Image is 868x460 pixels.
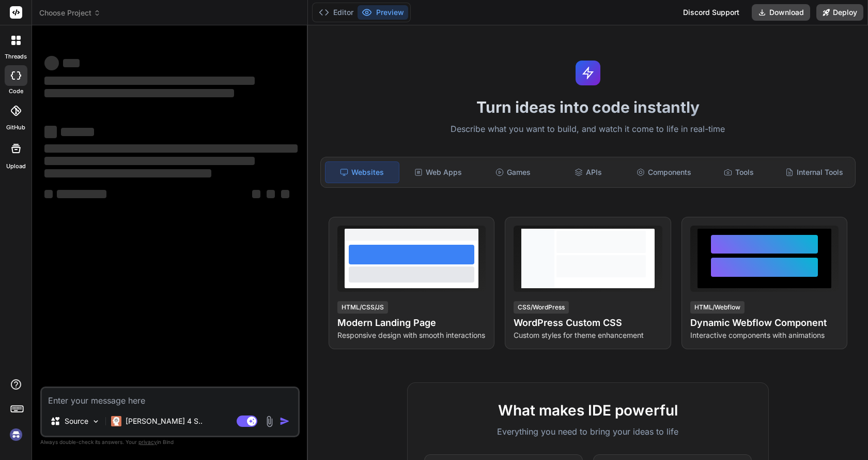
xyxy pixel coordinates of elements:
[315,5,358,20] button: Editor
[44,157,255,165] span: ‌
[677,4,746,21] div: Discord Support
[401,161,475,183] div: Web Apps
[7,426,25,443] img: signin
[9,87,23,96] label: code
[552,161,625,183] div: APIs
[514,301,569,314] div: CSS/WordPress
[61,128,94,136] span: ‌
[424,425,752,438] p: Everything you need to bring your ideas to life
[126,416,203,426] p: [PERSON_NAME] 4 S..
[44,56,59,70] span: ‌
[690,316,839,330] h4: Dynamic Webflow Component
[314,123,862,136] p: Describe what you want to build, and watch it come to life in real-time
[816,4,863,21] button: Deploy
[39,8,101,18] span: Choose Project
[752,4,810,21] button: Download
[63,59,80,67] span: ‌
[514,316,662,330] h4: WordPress Custom CSS
[337,330,486,340] p: Responsive design with smooth interactions
[252,190,260,198] span: ‌
[91,417,100,426] img: Pick Models
[263,416,275,427] img: attachment
[267,190,275,198] span: ‌
[778,161,851,183] div: Internal Tools
[690,330,839,340] p: Interactive components with animations
[337,301,388,314] div: HTML/CSS/JS
[57,190,106,198] span: ‌
[44,190,53,198] span: ‌
[280,416,290,426] img: icon
[44,126,57,138] span: ‌
[138,439,157,445] span: privacy
[703,161,776,183] div: Tools
[358,5,408,20] button: Preview
[5,52,27,61] label: threads
[514,330,662,340] p: Custom styles for theme enhancement
[476,161,550,183] div: Games
[6,162,26,171] label: Upload
[111,416,121,426] img: Claude 4 Sonnet
[6,123,25,132] label: GitHub
[65,416,88,426] p: Source
[337,316,486,330] h4: Modern Landing Page
[44,77,255,85] span: ‌
[44,169,211,177] span: ‌
[44,144,298,153] span: ‌
[424,399,752,421] h2: What makes IDE powerful
[44,89,234,97] span: ‌
[281,190,289,198] span: ‌
[627,161,701,183] div: Components
[690,301,745,314] div: HTML/Webflow
[325,161,399,183] div: Websites
[40,437,300,447] p: Always double-check its answers. Your in Bind
[314,98,862,116] h1: Turn ideas into code instantly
